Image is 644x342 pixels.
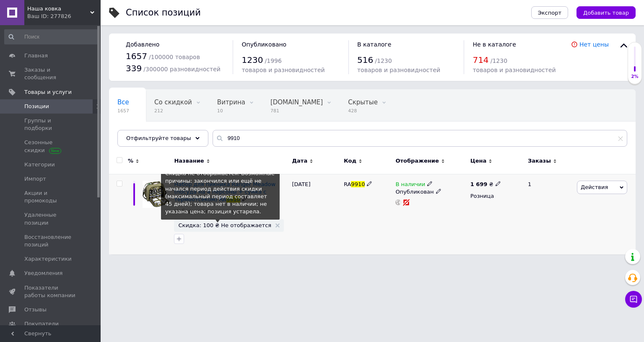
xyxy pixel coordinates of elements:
span: товаров и разновидностей [357,67,440,73]
span: Отфильтруйте товары [126,135,191,141]
input: Поиск [4,29,99,44]
div: Розница [470,192,521,200]
span: Категории [24,161,55,168]
span: Не в каталоге [473,41,516,48]
span: RA [344,181,351,187]
span: / 300000 разновидностей [143,66,221,73]
span: 10 [217,108,245,114]
div: Список позиций [126,8,201,17]
div: [DATE] [290,174,342,254]
span: 339 [126,63,142,73]
span: Товары и услуги [24,88,72,96]
span: Главная [24,52,48,60]
span: Со скидкой [154,98,192,106]
span: Опубликовано [241,41,286,48]
span: Сезонные скидки [24,139,78,154]
span: Акции и промокоды [24,189,78,205]
span: В наличии [395,181,425,190]
span: 1230 [241,55,263,65]
span: 212 [154,108,192,114]
span: Скрытые [348,98,378,106]
span: Отзывы [24,306,47,313]
span: товаров и разновидностей [473,67,556,73]
div: 1 [523,174,575,254]
span: / 1230 [375,57,392,64]
span: / 1996 [265,57,282,64]
span: [DOMAIN_NAME] [270,98,323,106]
span: 516 [357,55,373,65]
span: % [128,157,133,165]
span: Заказы [528,157,551,165]
span: 714 [473,55,488,65]
span: 1657 [126,51,147,61]
span: товаров и разновидностей [241,67,325,73]
span: Удаленные позиции [24,211,78,226]
span: 9910 [351,181,365,187]
div: Cкидка не отображается. Возможные причины: закончился или ещё не начался период действия скидки (... [165,170,275,215]
span: Заказы и сообщения [24,66,78,81]
a: Нет цены [579,41,609,48]
span: Покупатели [24,320,59,328]
span: / 1230 [491,57,507,64]
input: Поиск по названию позиции, артикулу и поисковым запросам [213,130,627,147]
span: Цена [470,157,487,165]
span: В каталоге [357,41,391,48]
span: Позиции [24,103,49,110]
span: Опубликованные [117,130,174,138]
span: Отображение [395,157,439,165]
button: Экспорт [531,6,568,19]
span: Код [344,157,356,165]
span: Восстановление позиций [24,233,78,249]
span: Импорт [24,175,46,183]
span: Дата [292,157,308,165]
div: Ваш ID: 277826 [27,13,101,20]
span: Экспорт [538,10,561,16]
span: Наша ковка [27,5,90,13]
span: Действия [581,184,608,190]
b: 1 699 [470,181,488,187]
span: Добавить товар [583,10,629,16]
span: Уведомления [24,269,62,277]
img: Набор для пикника Ranger Meadow (посуда на 4 персоны + сумка с термоотсеком) RA9910 [143,181,170,208]
div: Опубликован [395,188,466,196]
button: Чат с покупателем [625,291,642,308]
span: Скидка: 100 ₴ Не отображается [178,223,271,228]
button: Добавить товар [576,6,636,19]
div: 2% [628,74,641,80]
div: ₴ [470,181,501,188]
span: Название [174,157,204,165]
span: 428 [348,108,378,114]
span: 1657 [117,108,129,114]
span: / 100000 товаров [149,54,200,60]
span: Показатели работы компании [24,284,78,299]
span: 781 [270,108,323,114]
span: Группы и подборки [24,117,78,132]
span: Добавлено [126,41,159,48]
span: Витрина [217,98,245,106]
span: Характеристики [24,255,72,263]
span: Все [117,98,129,106]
